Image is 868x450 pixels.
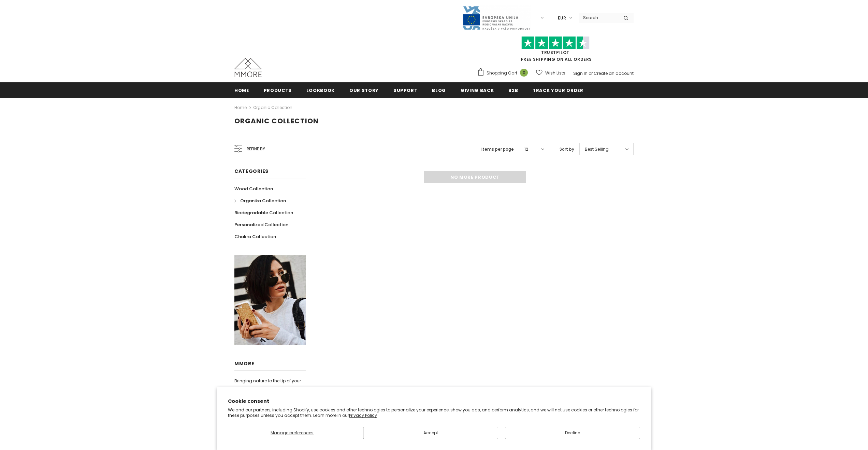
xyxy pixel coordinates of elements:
span: Shopping Cart [487,70,517,77]
span: Track your order [533,87,583,94]
a: Track your order [533,82,583,98]
span: EUR [558,15,566,22]
span: Home [234,87,249,94]
label: Sort by [560,146,574,153]
span: Wish Lists [545,70,565,77]
input: Search Site [579,13,618,23]
a: Giving back [461,82,494,98]
a: Products [264,82,292,98]
span: Personalized Collection [234,221,288,228]
span: Wood Collection [234,186,273,192]
a: Javni Razpis [462,15,531,21]
img: Trust Pilot Stars [521,36,590,50]
a: Organic Collection [253,105,292,110]
a: Biodegradable Collection [234,207,293,219]
a: Blog [432,82,446,98]
p: We and our partners, including Shopify, use cookies and other technologies to personalize your ex... [228,407,640,418]
h2: Cookie consent [228,398,640,405]
span: support [393,87,418,94]
a: Personalized Collection [234,219,288,231]
span: Organika Collection [240,197,286,204]
a: Wish Lists [536,67,565,79]
span: 0 [520,69,528,77]
span: Biodegradable Collection [234,209,293,216]
img: Javni Razpis [462,5,531,30]
a: Wood Collection [234,183,273,195]
p: Bringing nature to the tip of your fingers. With hand-picked natural organic materials, every tim... [234,377,306,434]
a: Trustpilot [541,50,569,55]
a: Home [234,104,247,112]
span: FREE SHIPPING ON ALL ORDERS [477,39,634,62]
span: Products [264,87,292,94]
span: Categories [234,168,269,175]
a: Our Story [349,82,379,98]
span: Organic Collection [234,116,319,126]
a: B2B [508,82,518,98]
span: Our Story [349,87,379,94]
span: B2B [508,87,518,94]
span: Manage preferences [271,430,314,436]
label: Items per page [481,146,514,153]
a: Lookbook [306,82,335,98]
button: Manage preferences [228,427,356,439]
button: Decline [505,427,640,439]
a: Organika Collection [234,195,286,207]
a: Shopping Cart 0 [477,68,531,78]
a: Home [234,82,249,98]
span: or [589,70,593,76]
img: MMORE Cases [234,58,262,77]
a: Create an account [594,70,634,76]
span: MMORE [234,360,255,367]
a: Sign In [573,70,588,76]
a: Privacy Policy [349,412,377,418]
span: Giving back [461,87,494,94]
span: 12 [524,146,528,153]
span: Blog [432,87,446,94]
span: Lookbook [306,87,335,94]
span: Chakra Collection [234,233,276,240]
button: Accept [363,427,498,439]
a: Chakra Collection [234,231,276,243]
span: Best Selling [585,146,609,153]
span: Refine by [247,145,265,153]
a: support [393,82,418,98]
